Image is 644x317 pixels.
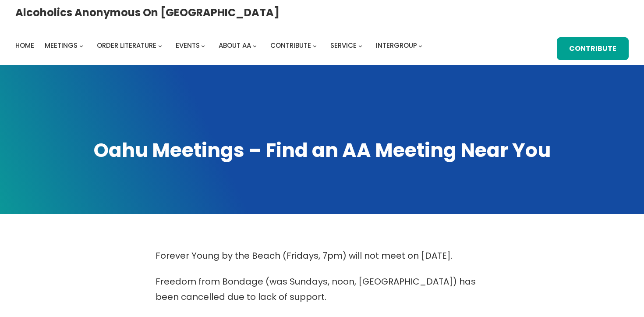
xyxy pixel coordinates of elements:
[176,39,200,52] a: Events
[330,39,357,52] a: Service
[176,41,200,50] span: Events
[45,39,78,52] a: Meetings
[219,39,251,52] a: About AA
[15,39,34,52] a: Home
[313,43,317,47] button: Contribute submenu
[156,248,488,264] p: Forever Young by the Beach (Fridays, 7pm) will not meet on [DATE].
[253,43,257,47] button: About AA submenu
[15,39,425,52] nav: Intergroup
[15,41,34,50] span: Home
[79,43,83,47] button: Meetings submenu
[270,41,311,50] span: Contribute
[376,39,417,52] a: Intergroup
[97,41,156,50] span: Order Literature
[418,43,422,47] button: Intergroup submenu
[330,41,357,50] span: Service
[270,39,311,52] a: Contribute
[358,43,362,47] button: Service submenu
[158,43,162,47] button: Order Literature submenu
[15,3,280,22] a: Alcoholics Anonymous on [GEOGRAPHIC_DATA]
[557,37,629,60] a: Contribute
[376,41,417,50] span: Intergroup
[15,137,629,164] h1: Oahu Meetings – Find an AA Meeting Near You
[156,274,488,305] p: Freedom from Bondage (was Sundays, noon, [GEOGRAPHIC_DATA]) has been cancelled due to lack of sup...
[219,41,251,50] span: About AA
[201,43,205,47] button: Events submenu
[45,41,78,50] span: Meetings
